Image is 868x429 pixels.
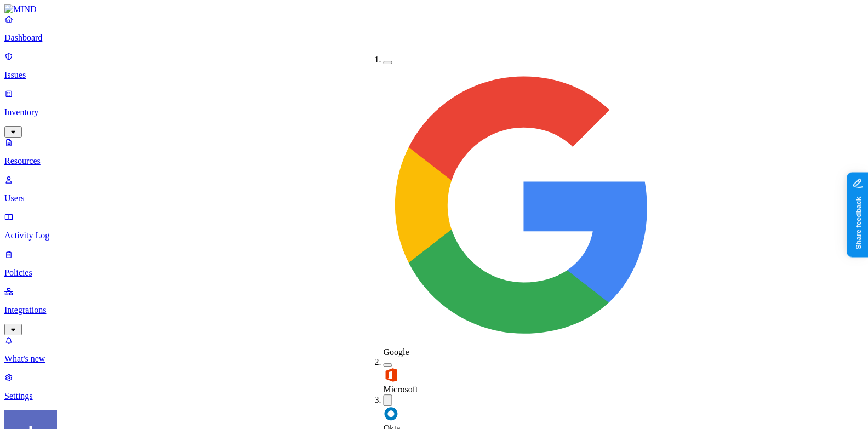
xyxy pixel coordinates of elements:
img: MIND [4,4,37,14]
p: Policies [4,268,864,278]
p: Activity Log [4,231,864,241]
a: What's new [4,335,864,364]
p: Dashboard [4,33,864,43]
a: Policies [4,249,864,278]
a: Users [4,175,864,203]
p: Issues [4,70,864,80]
p: Users [4,193,864,203]
a: Inventory [4,89,864,136]
span: Microsoft [383,385,418,394]
img: google-workspace [383,65,664,345]
a: Integrations [4,287,864,334]
p: Settings [4,391,864,401]
img: office-365 [383,367,398,382]
a: Issues [4,52,864,80]
a: MIND [4,4,864,14]
a: Activity Log [4,212,864,241]
img: okta2 [383,406,398,421]
p: Inventory [4,107,864,117]
a: Resources [4,138,864,166]
p: What's new [4,354,864,364]
p: Resources [4,156,864,166]
a: Settings [4,373,864,401]
a: Dashboard [4,14,864,43]
span: Google [383,347,409,357]
p: Integrations [4,305,864,315]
